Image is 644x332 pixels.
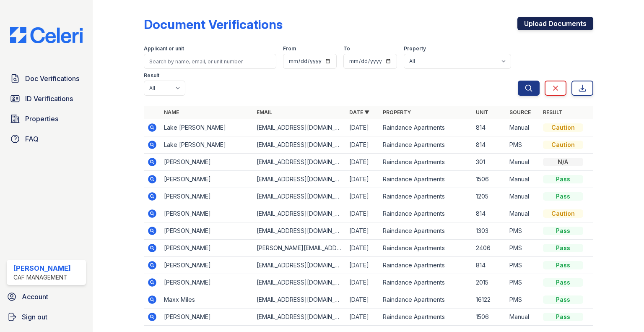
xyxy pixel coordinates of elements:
td: Raindance Apartments [379,154,472,171]
td: [PERSON_NAME] [161,222,253,240]
td: Lake [PERSON_NAME] [161,136,253,154]
td: [EMAIL_ADDRESS][DOMAIN_NAME] [253,308,346,326]
td: PMS [506,257,540,274]
a: Email [257,109,272,115]
td: [DATE] [346,274,379,291]
td: [EMAIL_ADDRESS][DOMAIN_NAME] [253,205,346,222]
td: [EMAIL_ADDRESS][DOMAIN_NAME] [253,274,346,291]
td: [PERSON_NAME] [161,205,253,222]
td: [EMAIL_ADDRESS][DOMAIN_NAME] [253,154,346,171]
td: [DATE] [346,119,379,136]
td: [DATE] [346,222,379,240]
span: Sign out [22,312,47,322]
td: 301 [473,154,506,171]
div: Pass [543,261,583,269]
td: [DATE] [346,136,379,154]
td: Manual [506,154,540,171]
td: 16122 [473,291,506,308]
a: Account [3,288,89,305]
td: 814 [473,257,506,274]
td: [DATE] [346,188,379,205]
td: [PERSON_NAME] [161,154,253,171]
td: 1205 [473,188,506,205]
input: Search by name, email, or unit number [144,54,276,69]
div: Pass [543,244,583,252]
td: [EMAIL_ADDRESS][DOMAIN_NAME] [253,119,346,136]
td: PMS [506,240,540,257]
td: 814 [473,119,506,136]
td: [EMAIL_ADDRESS][DOMAIN_NAME] [253,188,346,205]
td: 814 [473,205,506,222]
label: To [343,45,350,52]
td: [PERSON_NAME] [161,240,253,257]
td: Raindance Apartments [379,171,472,188]
td: Raindance Apartments [379,119,472,136]
td: Manual [506,308,540,326]
a: Result [543,109,563,115]
div: Pass [543,192,583,201]
span: FAQ [25,134,39,144]
td: [DATE] [346,205,379,222]
td: Manual [506,188,540,205]
td: 814 [473,136,506,154]
div: Pass [543,313,583,321]
span: ID Verifications [25,94,73,104]
td: [EMAIL_ADDRESS][DOMAIN_NAME] [253,257,346,274]
td: Raindance Apartments [379,136,472,154]
td: PMS [506,222,540,240]
td: 2406 [473,240,506,257]
span: Properties [25,114,58,124]
td: 1303 [473,222,506,240]
a: Unit [476,109,488,115]
td: [DATE] [346,240,379,257]
a: FAQ [7,131,86,147]
td: [EMAIL_ADDRESS][DOMAIN_NAME] [253,136,346,154]
td: 1506 [473,171,506,188]
div: Document Verifications [144,17,283,32]
td: Raindance Apartments [379,205,472,222]
td: [DATE] [346,308,379,326]
img: CE_Logo_Blue-a8612792a0a2168367f1c8372b55b34899dd931a85d93a1a3d3e32e68fde9ad4.png [3,27,89,43]
td: [DATE] [346,291,379,308]
label: Result [144,72,159,79]
td: 2015 [473,274,506,291]
td: Lake [PERSON_NAME] [161,119,253,136]
td: [EMAIL_ADDRESS][DOMAIN_NAME] [253,171,346,188]
td: [PERSON_NAME] [161,257,253,274]
div: N/A [543,158,583,166]
td: Raindance Apartments [379,308,472,326]
td: [PERSON_NAME] [161,308,253,326]
td: Raindance Apartments [379,274,472,291]
a: Name [164,109,179,115]
div: CAF Management [13,273,71,282]
div: Pass [543,295,583,304]
div: Caution [543,141,583,149]
td: PMS [506,136,540,154]
a: Doc Verifications [7,70,86,87]
td: 1506 [473,308,506,326]
div: Pass [543,175,583,183]
td: [EMAIL_ADDRESS][DOMAIN_NAME] [253,291,346,308]
td: Raindance Apartments [379,257,472,274]
span: Doc Verifications [25,73,79,84]
a: Properties [7,110,86,127]
div: Caution [543,209,583,218]
td: Raindance Apartments [379,188,472,205]
a: Sign out [3,308,89,325]
td: PMS [506,291,540,308]
td: Maxx Miles [161,291,253,308]
td: [DATE] [346,171,379,188]
td: PMS [506,274,540,291]
a: Property [383,109,411,115]
td: Raindance Apartments [379,222,472,240]
a: Upload Documents [517,17,593,30]
label: From [283,45,296,52]
a: Date ▼ [349,109,369,115]
td: [DATE] [346,257,379,274]
td: [PERSON_NAME] [161,274,253,291]
td: [PERSON_NAME][EMAIL_ADDRESS][DOMAIN_NAME] [253,240,346,257]
td: [DATE] [346,154,379,171]
label: Property [404,45,426,52]
div: Caution [543,123,583,132]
